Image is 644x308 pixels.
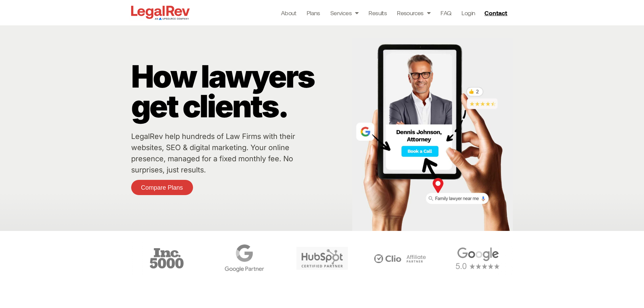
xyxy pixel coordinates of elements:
a: Plans [307,8,320,18]
div: 6 / 6 [363,241,437,276]
a: FAQ [440,8,451,18]
div: 1 / 6 [440,241,515,276]
a: Compare Plans [131,180,193,195]
a: Services [330,8,359,18]
span: Compare Plans [141,185,183,191]
div: 3 / 6 [129,241,204,276]
a: Login [461,8,475,18]
a: Contact [482,7,511,18]
a: Results [368,8,387,18]
p: How lawyers get clients. [131,62,349,121]
nav: Menu [281,8,475,18]
a: LegalRev help hundreds of Law Firms with their websites, SEO & digital marketing. Your online pre... [131,132,295,174]
span: Contact [484,10,507,16]
a: Resources [397,8,430,18]
div: Carousel [129,241,515,276]
div: 5 / 6 [285,241,359,276]
div: 4 / 6 [207,241,282,276]
a: About [281,8,296,18]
